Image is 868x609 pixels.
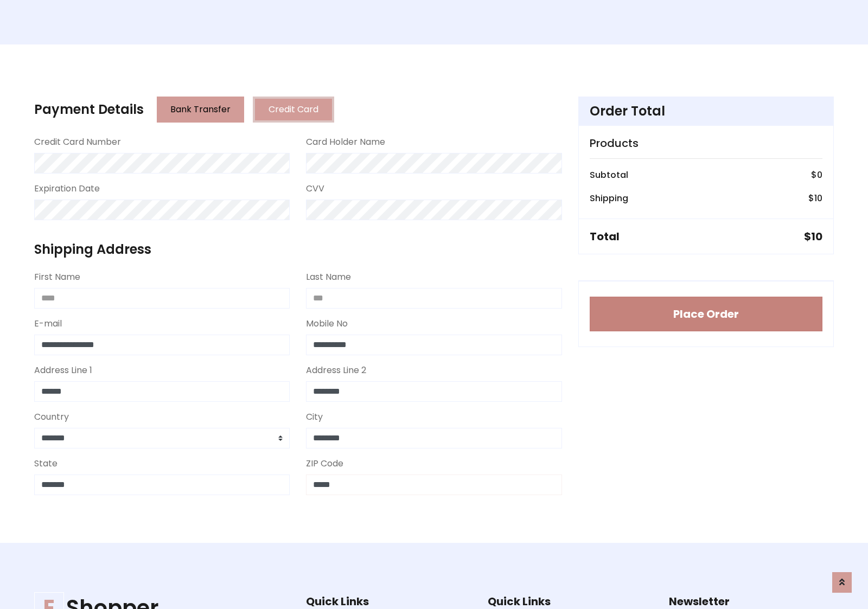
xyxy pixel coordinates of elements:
h5: Quick Links [306,595,471,608]
span: 0 [817,169,822,181]
label: City [306,411,323,424]
label: E-mail [34,317,62,330]
label: Last Name [306,271,351,284]
h4: Payment Details [34,102,144,118]
label: First Name [34,271,80,284]
span: 10 [814,192,822,204]
label: CVV [306,182,324,195]
h5: Total [590,230,620,243]
h6: Shipping [590,193,628,203]
label: Credit Card Number [34,136,121,149]
label: ZIP Code [306,457,343,470]
h5: Newsletter [669,595,834,608]
label: Country [34,411,69,424]
h6: Subtotal [590,170,628,180]
button: Credit Card [253,97,334,123]
h6: $ [808,193,822,203]
label: Mobile No [306,317,348,330]
button: Bank Transfer [157,97,244,123]
h4: Shipping Address [34,242,562,258]
label: Address Line 2 [306,364,366,377]
label: Card Holder Name [306,136,385,149]
label: Address Line 1 [34,364,92,377]
h5: Products [590,137,822,150]
button: Place Order [590,297,822,331]
h4: Order Total [590,104,822,119]
h6: $ [811,170,822,180]
h5: Quick Links [488,595,653,608]
span: 10 [811,229,822,244]
label: State [34,457,58,470]
h5: $ [804,230,822,243]
label: Expiration Date [34,182,100,195]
